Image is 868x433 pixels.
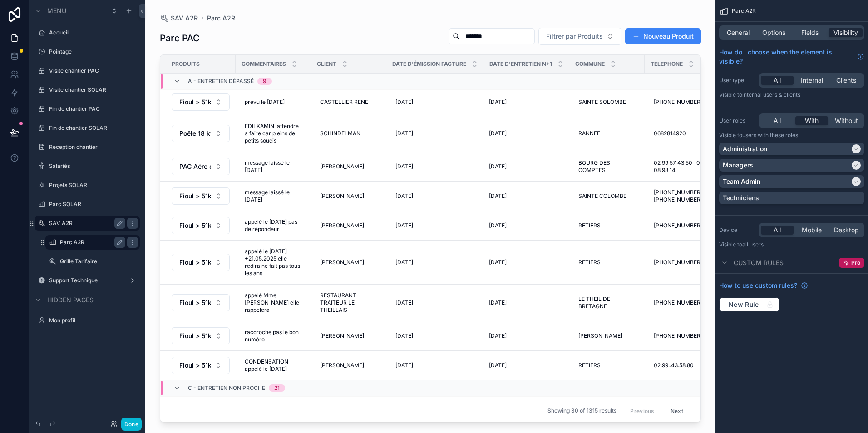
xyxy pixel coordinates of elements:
label: SAV A2R [49,220,122,227]
span: BOURG DES COMPTES [578,159,636,174]
span: [PERSON_NAME] [320,332,364,340]
span: [DATE] [395,299,413,306]
label: Projets SOLAR [49,182,138,189]
a: SAV A2R [160,14,198,23]
span: [PERSON_NAME] [320,163,364,170]
span: [DATE] [395,222,413,229]
label: Mon profil [49,317,138,324]
span: Internal [801,76,823,85]
span: Produits [172,60,200,68]
span: How to use custom rules? [719,281,797,290]
span: appelé le [DATE] pas de répondeur [245,218,302,233]
span: PAC Aéro ou Géo [179,162,211,171]
span: [DATE] [489,192,507,200]
span: Telephone [651,60,683,68]
span: Hidden pages [47,295,94,305]
span: With [805,116,819,125]
span: Internal users & clients [742,91,800,98]
span: Custom rules [734,258,784,267]
a: How to use custom rules? [719,281,808,290]
p: Visible to [719,91,864,98]
span: Showing 30 of 1315 results [547,408,616,415]
span: [PERSON_NAME] [320,259,364,266]
span: 02.99..43.58.80 [654,362,694,369]
button: New Rule [719,297,779,312]
span: Commune [575,60,605,68]
span: Users with these roles [742,132,798,138]
label: Support Technique [49,277,125,284]
span: [DATE] [395,163,413,170]
button: Select Button [172,327,230,344]
label: Visite chantier PAC [49,67,138,74]
span: [DATE] [489,163,507,170]
span: LE THEIL DE BRETAGNE [578,295,636,310]
label: Fin de chantier SOLAR [49,124,138,132]
span: All [774,226,781,235]
span: [DATE] [489,222,507,229]
span: prévu le [DATE] [245,98,285,106]
span: Pro [851,259,860,266]
label: Grille Tarifaire [60,258,138,265]
label: Pointage [49,48,138,55]
span: Visibility [833,28,858,37]
span: All [774,116,781,125]
span: [DATE] [489,332,507,340]
button: Select Button [172,187,230,205]
span: [PERSON_NAME] [578,332,622,340]
span: raccroche pas le bon numéro [245,329,302,343]
span: [DATE] [489,130,507,137]
span: [PHONE_NUMBER] [654,259,702,266]
button: Select Button [172,125,230,142]
span: Poêle 18 kw [179,129,211,138]
span: RETIERS [578,362,601,369]
span: [DATE] [395,259,413,266]
a: Parc A2R [60,239,122,246]
span: Date d'émission facture [392,60,466,68]
span: [DATE] [489,259,507,266]
span: SAV A2R [171,14,198,23]
span: RANNEE [578,130,600,137]
label: Salariés [49,162,138,170]
span: [DATE] [489,362,507,369]
p: Techniciens [723,193,759,202]
p: Administration [723,144,767,153]
span: General [727,28,750,37]
label: Reception chantier [49,143,138,151]
button: Select Button [172,294,230,311]
button: Next [664,404,690,418]
button: Select Button [172,217,230,234]
button: Select Button [172,357,230,374]
label: Visite chantier SOLAR [49,86,138,93]
span: [DATE] [395,130,413,137]
label: User type [719,77,755,84]
a: Parc SOLAR [49,201,138,208]
span: Fioul > 51kw [179,98,211,107]
span: [DATE] [395,192,413,200]
span: [DATE] [489,98,507,106]
label: Accueil [49,29,138,36]
a: Fin de chantier PAC [49,105,138,113]
span: How do I choose when the element is visible? [719,48,853,66]
span: Fioul > 51kw [179,221,211,230]
p: Team Admin [723,177,760,186]
span: [PHONE_NUMBER] [PHONE_NUMBER] [654,189,711,203]
span: All [774,76,781,85]
a: How do I choose when the element is visible? [719,48,864,66]
span: Options [762,28,785,37]
span: appelé Mme [PERSON_NAME] elle rappelera [245,292,302,314]
span: SCHINDELMAN [320,130,360,137]
span: Fioul > 51kw [179,331,211,340]
span: Commentaires [242,60,286,68]
span: SAINTE COLOMBE [578,192,626,200]
span: all users [742,241,764,248]
span: c - entretien non proche [188,384,265,392]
